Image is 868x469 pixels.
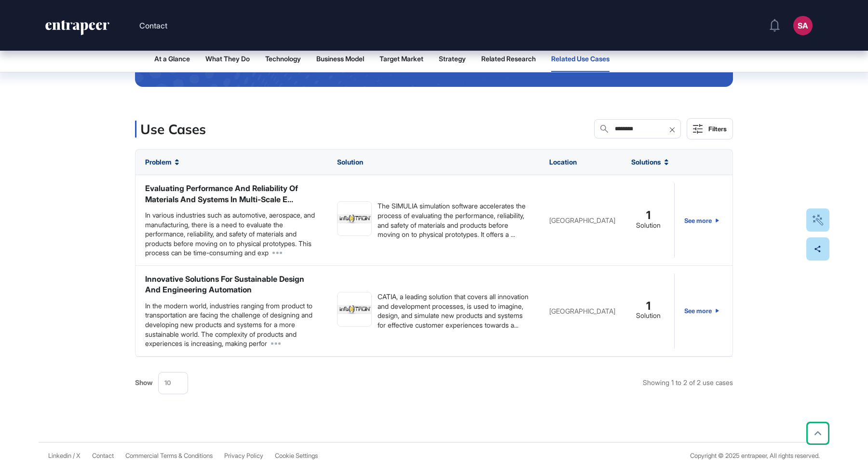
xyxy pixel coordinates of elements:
span: 1 [646,302,651,311]
button: Strategy [439,46,466,72]
a: Cookie Settings [275,452,318,459]
a: Linkedin [48,452,71,459]
button: Related Research [481,46,536,72]
span: Related Use Cases [551,55,610,63]
span: Strategy [439,55,466,63]
button: Contact [139,19,167,32]
a: image [337,292,372,327]
div: Solution [636,221,661,230]
button: Business Model [316,46,364,72]
span: Technology [265,55,301,63]
span: Related Research [481,55,536,63]
span: 10 [164,379,171,386]
span: What They Do [205,55,250,63]
span: Target Market [380,55,423,63]
div: [GEOGRAPHIC_DATA] [549,307,612,315]
span: At a Glance [154,55,190,63]
button: What They Do [205,46,250,72]
div: Solution [636,311,661,320]
span: Location [549,158,577,166]
div: Innovative Solutions For Sustainable Design And Engineering Automation [145,274,318,295]
span: Solution [337,158,363,166]
h3: Use Cases [140,121,206,138]
a: image [337,201,372,236]
span: / [73,452,75,459]
button: At a Glance [154,46,190,72]
a: entrapeer-logo [44,20,110,39]
div: Showing 1 to 2 of 2 use cases [643,379,733,386]
button: Related Use Cases [551,46,610,72]
span: Solutions [631,158,661,166]
button: Technology [265,46,301,72]
span: Show [135,379,153,386]
button: SA [793,16,813,35]
a: Privacy Policy [224,452,263,459]
button: Filters [687,118,733,139]
div: Filters [708,125,727,133]
span: Business Model [316,55,364,63]
div: The SIMULIA simulation software accelerates the process of evaluating the performance, reliabilit... [378,201,530,239]
div: In the modern world, industries ranging from product to transportation are facing the challenge o... [145,301,318,348]
button: Target Market [380,46,423,72]
a: Commercial Terms & Conditions [125,452,213,459]
img: image [338,305,371,314]
span: 1 [646,211,651,220]
span: Problem [145,158,171,166]
div: CATIA, a leading solution that covers all innovation and development processes, is used to imagin... [378,292,530,330]
span: Contact [92,452,114,459]
div: In various industries such as automotive, aerospace, and manufacturing, there is a need to evalua... [145,210,318,258]
div: Copyright © 2025 entrapeer, All rights reserved. [690,452,820,459]
a: X [76,452,81,459]
div: Evaluating Performance And Reliability Of Materials And Systems In Multi-Scale E... [145,183,318,205]
a: See more [684,183,719,258]
a: See more [684,274,719,348]
img: image [338,214,371,223]
div: [GEOGRAPHIC_DATA] [549,217,612,224]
